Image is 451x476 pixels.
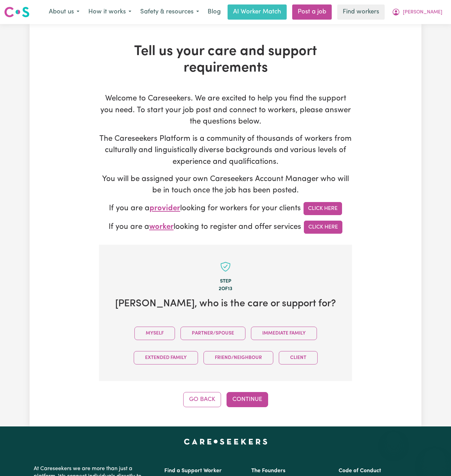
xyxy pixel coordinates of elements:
span: worker [149,223,174,231]
h1: Tell us your care and support requirements [99,43,352,76]
button: Go Back [183,392,221,407]
button: Extended Family [134,351,198,364]
a: AI Worker Match [228,4,287,20]
button: Client [279,351,318,364]
a: Find workers [337,4,385,20]
button: My Account [387,5,447,19]
h2: [PERSON_NAME] , who is the care or support for? [110,298,341,310]
button: About us [44,5,84,19]
img: Careseekers logo [4,6,30,18]
a: Click Here [304,202,342,215]
a: Click Here [304,221,342,234]
div: 2 of 13 [110,285,341,293]
button: Continue [227,392,268,407]
p: If you are a looking for workers for your clients [99,202,352,215]
p: The Careseekers Platform is a community of thousands of workers from culturally and linguisticall... [99,133,352,168]
div: Step [110,278,341,285]
a: Careseekers logo [4,4,30,20]
span: [PERSON_NAME] [403,9,442,16]
button: Safety & resources [136,5,203,19]
p: Welcome to Careseekers. We are excited to help you find the support you need. To start your job p... [99,93,352,128]
button: Immediate Family [251,327,317,340]
a: Find a Support Worker [164,468,222,474]
a: Blog [203,4,225,20]
a: Careseekers home page [184,439,267,444]
span: provider [150,204,180,212]
a: The Founders [251,468,285,474]
a: Code of Conduct [339,468,381,474]
a: Post a job [292,4,332,20]
p: If you are a looking to register and offer services [99,221,352,234]
button: Friend/Neighbour [203,351,273,364]
button: Myself [134,327,175,340]
button: How it works [84,5,136,19]
iframe: Button to launch messaging window [423,448,445,470]
p: You will be assigned your own Careseekers Account Manager who will be in touch once the job has b... [99,173,352,197]
button: Partner/Spouse [180,327,245,340]
iframe: Close message [387,432,400,446]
